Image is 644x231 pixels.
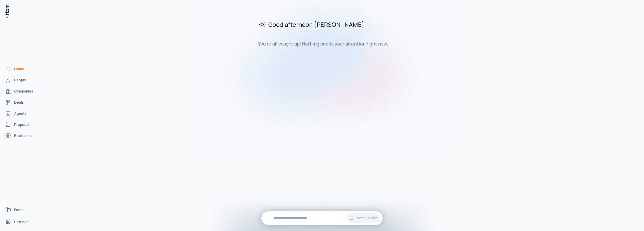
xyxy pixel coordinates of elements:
[14,100,24,105] span: Deals
[14,207,25,212] span: Forms
[3,120,42,130] a: proposals
[3,205,42,215] a: Forms
[4,4,9,18] img: Item Brain Logo
[14,89,33,94] span: Companies
[14,133,32,138] span: Bootcamp
[3,131,42,141] a: bootcamps
[346,213,381,223] button: Continue Chat
[14,66,24,72] span: Home
[261,211,383,225] div: Continue Chat
[258,20,428,29] h2: Good afternoon , [PERSON_NAME]
[3,97,42,107] a: Deals
[14,122,29,127] span: Proposal
[258,41,428,47] h3: You're all caught up! Nothing needs your attention right now.
[14,219,29,224] span: Settings
[3,86,42,96] a: Companies
[14,111,27,116] span: Agents
[3,64,42,74] a: Home
[3,217,42,227] a: Settings
[3,75,42,85] a: People
[3,108,42,119] a: Agents
[14,78,26,83] span: People
[355,216,378,220] span: Continue Chat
